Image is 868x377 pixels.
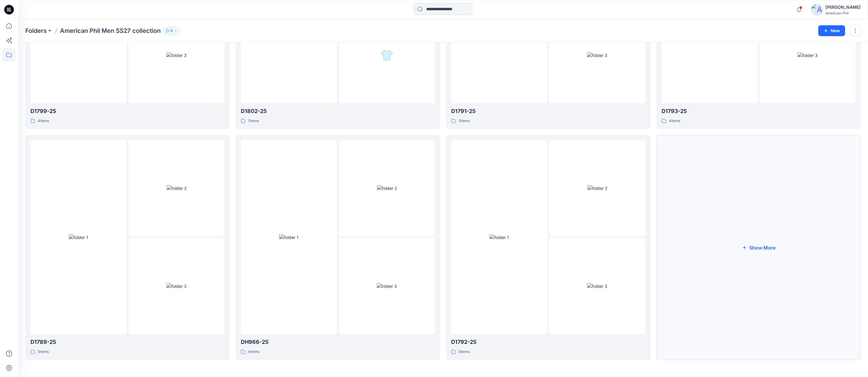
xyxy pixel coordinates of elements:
[377,283,397,289] img: folder 3
[587,283,607,289] img: folder 3
[38,118,49,124] p: 4 items
[38,349,49,355] p: 5 items
[826,4,860,11] div: [PERSON_NAME]
[381,49,393,61] img: folder 3
[458,118,470,124] p: 3 items
[241,338,435,346] p: DH966-25
[30,338,225,346] p: D1789-25
[489,234,509,240] img: folder 1
[451,338,645,346] p: D1792-25
[826,11,860,15] div: American Phil
[818,25,845,36] button: New
[458,349,470,355] p: 5 items
[377,185,397,191] img: folder 2
[662,107,856,115] p: D1793-25
[167,185,187,191] img: folder 2
[166,52,187,58] img: folder 3
[25,27,47,35] a: Folders
[279,234,299,240] img: folder 1
[166,283,187,289] img: folder 3
[797,52,818,58] img: folder 3
[656,135,861,360] button: Show More
[171,27,173,34] p: 5
[248,118,259,124] p: 1 items
[587,185,607,191] img: folder 2
[163,27,180,35] button: 5
[248,349,259,355] p: 4 items
[25,135,230,360] a: folder 1folder 2folder 3D1789-255items
[446,135,650,360] a: folder 1folder 2folder 3D1792-255items
[60,27,161,35] p: American Phil Men SS27 collection
[69,234,88,240] img: folder 1
[236,135,440,360] a: folder 1folder 2folder 3DH966-254items
[669,118,680,124] p: 4 items
[241,107,435,115] p: D1802-25
[451,107,645,115] p: D1791-25
[587,52,607,58] img: folder 3
[811,4,823,16] img: avatar
[30,107,225,115] p: D1799-25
